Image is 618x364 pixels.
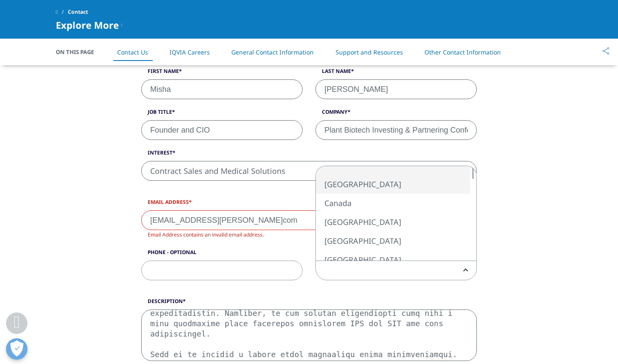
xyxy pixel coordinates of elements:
[141,249,303,261] label: Phone - Optional
[316,212,470,231] li: [GEOGRAPHIC_DATA]
[117,48,148,56] a: Contact Us
[6,338,27,360] button: Open Preferences
[142,161,476,181] span: Contract Sales and Medical Solutions
[315,67,477,79] label: Last Name
[316,194,470,212] li: Canada
[56,20,119,30] span: Explore More
[68,4,88,20] span: Contact
[141,108,303,120] label: Job Title
[316,250,470,269] li: [GEOGRAPHIC_DATA]
[424,48,501,56] a: Other Contact Information
[141,149,477,161] label: Interest
[148,231,264,238] span: Email Address contains an invalid email address.
[316,175,470,194] li: [GEOGRAPHIC_DATA]
[141,297,477,309] label: Description
[315,108,477,120] label: Company
[141,198,477,210] label: Email Address
[141,67,303,79] label: First Name
[231,48,314,56] a: General Contact Information
[56,48,103,56] span: On This Page
[336,48,403,56] a: Support and Resources
[316,231,470,250] li: [GEOGRAPHIC_DATA]
[170,48,210,56] a: IQVIA Careers
[141,161,477,181] span: Contract Sales and Medical Solutions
